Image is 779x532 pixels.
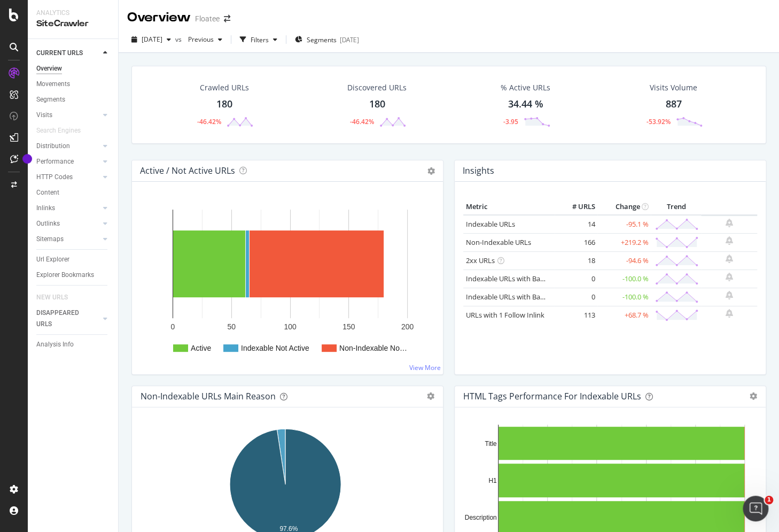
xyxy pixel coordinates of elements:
[216,97,232,111] div: 180
[466,237,531,247] a: Non-Indexable URLs
[726,291,733,299] div: bell-plus
[347,82,407,93] div: Discovered URLs
[597,199,651,215] th: Change
[36,79,70,90] div: Movements
[427,392,434,400] div: gear
[36,187,111,198] a: Content
[140,164,235,178] h4: Active / Not Active URLs
[236,31,282,48] button: Filters
[369,97,385,111] div: 180
[466,310,544,320] a: URLs with 1 Follow Inlink
[184,31,227,48] button: Previous
[36,339,74,350] div: Analysis Info
[36,9,110,18] div: Analytics
[726,309,733,318] div: bell-plus
[307,35,337,44] span: Segments
[36,18,110,30] div: SiteCrawler
[36,203,55,214] div: Inlinks
[36,307,100,330] a: DISAPPEARED URLS
[555,233,597,251] td: 166
[555,306,597,324] td: 113
[195,13,220,24] div: Floatee
[36,63,111,74] a: Overview
[141,199,434,366] div: A chart.
[597,269,651,288] td: -100.0 %
[597,251,651,269] td: -94.6 %
[488,477,497,484] text: H1
[555,269,597,288] td: 0
[36,292,68,303] div: NEW URLS
[726,273,733,281] div: bell-plus
[466,256,495,265] a: 2xx URLs
[36,141,70,152] div: Distribution
[597,215,651,234] td: -95.1 %
[597,288,651,306] td: -100.0 %
[36,292,79,303] a: NEW URLS
[36,254,111,265] a: Url Explorer
[555,199,597,215] th: # URLS
[340,35,359,44] div: [DATE]
[409,363,441,372] a: View More
[36,269,111,281] a: Explorer Bookmarks
[485,440,497,447] text: Title
[36,141,100,152] a: Distribution
[36,254,69,265] div: Url Explorer
[227,322,236,331] text: 50
[36,307,90,330] div: DISAPPEARED URLS
[36,156,100,167] a: Performance
[36,125,81,136] div: Search Engines
[427,167,435,175] i: Options
[36,94,111,105] a: Segments
[555,288,597,306] td: 0
[241,344,309,352] text: Indexable Not Active
[127,9,191,27] div: Overview
[200,82,249,93] div: Crawled URLs
[350,117,374,126] div: -46.42%
[555,251,597,269] td: 18
[651,199,701,215] th: Trend
[555,215,597,234] td: 14
[191,344,211,352] text: Active
[36,172,100,183] a: HTTP Codes
[463,164,494,178] h4: Insights
[597,233,651,251] td: +219.2 %
[36,234,100,245] a: Sitemaps
[666,97,682,111] div: 887
[251,35,269,44] div: Filters
[463,391,641,402] div: HTML Tags Performance for Indexable URLs
[36,234,64,245] div: Sitemaps
[597,306,651,324] td: +68.7 %
[36,63,62,74] div: Overview
[726,236,733,245] div: bell-plus
[36,94,65,105] div: Segments
[22,154,32,164] div: Tooltip anchor
[291,31,363,48] button: Segments[DATE]
[463,199,555,215] th: Metric
[726,255,733,263] div: bell-plus
[726,219,733,227] div: bell-plus
[36,218,100,229] a: Outlinks
[171,322,175,331] text: 0
[127,31,175,48] button: [DATE]
[646,117,671,126] div: -53.92%
[36,48,100,59] a: CURRENT URLS
[503,117,518,126] div: -3.95
[464,514,496,521] text: Description
[508,97,543,111] div: 34.44 %
[750,392,757,400] div: gear
[36,110,52,121] div: Visits
[284,322,297,331] text: 100
[36,156,74,167] div: Performance
[36,218,60,229] div: Outlinks
[224,15,230,22] div: arrow-right-arrow-left
[141,391,276,402] div: Non-Indexable URLs Main Reason
[401,322,414,331] text: 200
[466,292,582,302] a: Indexable URLs with Bad Description
[175,35,184,44] span: vs
[36,48,83,59] div: CURRENT URLS
[36,172,73,183] div: HTTP Codes
[650,82,697,93] div: Visits Volume
[36,339,111,350] a: Analysis Info
[466,274,555,283] a: Indexable URLs with Bad H1
[743,496,768,521] iframe: Intercom live chat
